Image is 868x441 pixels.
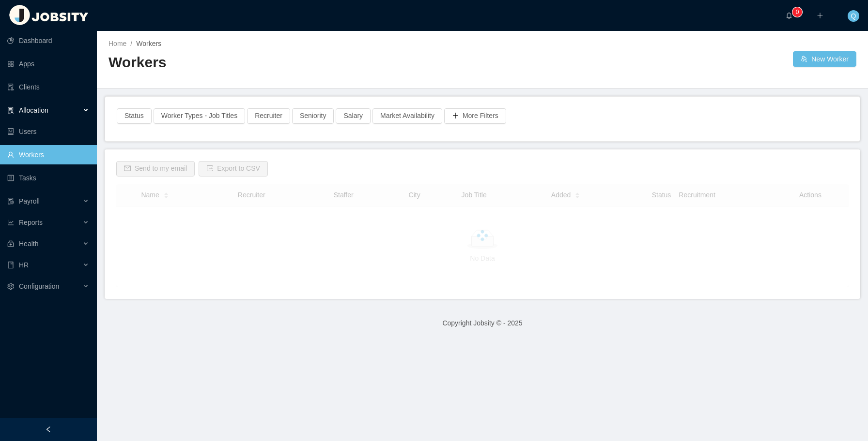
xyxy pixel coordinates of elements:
i: icon: setting [7,283,14,290]
span: Health [19,240,38,248]
i: icon: plus [817,12,823,19]
i: icon: medicine-box [7,240,14,247]
span: Q [851,10,856,22]
button: Market Availability [372,108,442,124]
footer: Copyright Jobsity © - 2025 [97,307,868,340]
button: icon: plusMore Filters [444,108,506,124]
a: icon: appstoreApps [7,54,89,73]
span: Payroll [19,197,40,205]
button: Salary [336,108,371,124]
a: Home [108,40,126,47]
button: Worker Types - Job Titles [154,108,245,124]
i: icon: solution [7,107,14,114]
button: Status [117,108,152,124]
a: icon: auditClients [7,77,89,97]
i: icon: book [7,262,14,268]
span: HR [19,261,29,269]
a: icon: profileTasks [7,168,89,188]
i: icon: line-chart [7,219,14,226]
a: icon: userWorkers [7,145,89,164]
span: Reports [19,219,43,226]
h2: Workers [108,53,482,73]
span: Configuration [19,282,59,290]
sup: 0 [792,7,802,17]
span: Allocation [19,106,48,114]
span: Workers [136,40,161,47]
a: icon: pie-chartDashboard [7,31,89,50]
button: Recruiter [247,108,290,124]
a: icon: robotUsers [7,122,89,141]
button: Seniority [292,108,334,124]
i: icon: file-protect [7,198,14,205]
span: / [130,40,132,47]
i: icon: bell [786,12,792,19]
button: icon: usergroup-addNew Worker [793,51,856,67]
